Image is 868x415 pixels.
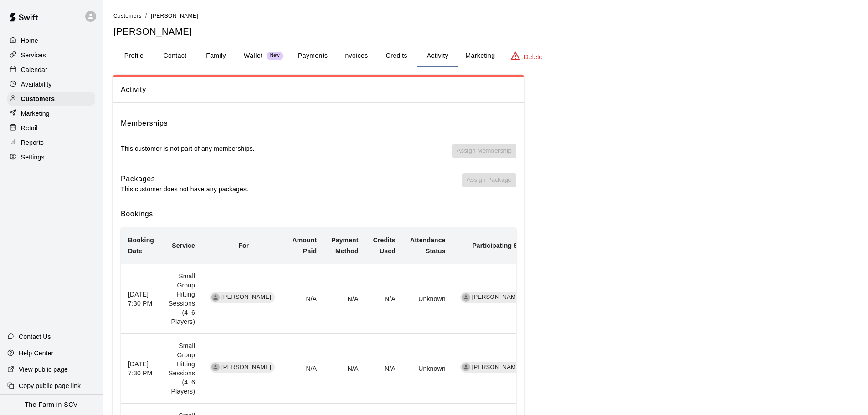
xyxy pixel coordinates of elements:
[21,51,46,60] p: Services
[376,45,417,67] button: Credits
[331,236,358,255] b: Payment Method
[7,136,95,149] a: Reports
[285,264,324,333] td: N/A
[113,45,154,67] button: Profile
[161,334,202,404] td: Small Group Hitting Sessions (4–6 Players)
[151,13,198,19] span: [PERSON_NAME]
[468,363,525,372] span: [PERSON_NAME]
[121,84,516,96] span: Activity
[21,138,44,147] p: Reports
[121,334,161,404] th: [DATE] 7:30 PM
[410,236,446,255] b: Attendance Status
[21,65,47,74] p: Calendar
[7,77,95,91] a: Availability
[113,45,857,67] div: basic tabs example
[7,107,95,120] a: Marketing
[121,208,516,220] h6: Bookings
[7,92,95,106] a: Customers
[403,264,453,333] td: Unknown
[472,242,528,249] b: Participating Staff
[154,45,195,67] button: Contact
[7,34,95,47] a: Home
[21,94,55,103] p: Customers
[218,363,275,372] span: [PERSON_NAME]
[121,118,168,129] h6: Memberships
[7,121,95,135] a: Retail
[366,334,403,404] td: N/A
[452,144,516,166] span: You don't have any memberships
[128,236,154,255] b: Booking Date
[324,264,365,333] td: N/A
[113,13,142,19] span: Customers
[373,236,395,255] b: Credits Used
[462,173,516,194] span: You don't have any packages
[211,363,220,371] div: Mateo Ocampo
[524,52,543,61] p: Delete
[21,153,45,162] p: Settings
[121,264,161,333] th: [DATE] 7:30 PM
[121,144,255,153] p: This customer is not part of any memberships.
[19,365,68,374] p: View public page
[267,53,283,59] span: New
[172,242,195,249] b: Service
[19,348,53,358] p: Help Center
[335,45,376,67] button: Invoices
[460,362,525,373] div: [PERSON_NAME]
[324,334,365,404] td: N/A
[19,332,51,341] p: Contact Us
[468,293,525,302] span: [PERSON_NAME]
[145,11,147,20] li: /
[21,80,52,89] p: Availability
[291,45,335,67] button: Payments
[7,150,95,164] a: Settings
[460,292,525,303] div: [PERSON_NAME]
[218,293,275,302] span: [PERSON_NAME]
[417,45,458,67] button: Activity
[113,11,857,21] nav: breadcrumb
[113,26,857,38] h5: [PERSON_NAME]
[19,381,81,390] p: Copy public page link
[244,51,263,61] p: Wallet
[366,264,403,333] td: N/A
[21,109,50,118] p: Marketing
[462,363,470,371] div: Brian Hernandez
[121,173,248,185] h6: Packages
[113,12,142,19] a: Customers
[161,264,202,333] td: Small Group Hitting Sessions (4–6 Players)
[292,236,317,255] b: Amount Paid
[458,45,502,67] button: Marketing
[7,48,95,62] a: Services
[211,293,220,302] div: Mateo Ocampo
[21,36,38,45] p: Home
[21,123,38,133] p: Retail
[285,334,324,404] td: N/A
[462,293,470,302] div: Brian Hernandez
[121,184,248,194] p: This customer does not have any packages.
[7,63,95,77] a: Calendar
[403,334,453,404] td: Unknown
[25,400,78,410] p: The Farm in SCV
[195,45,236,67] button: Family
[238,242,249,249] b: For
